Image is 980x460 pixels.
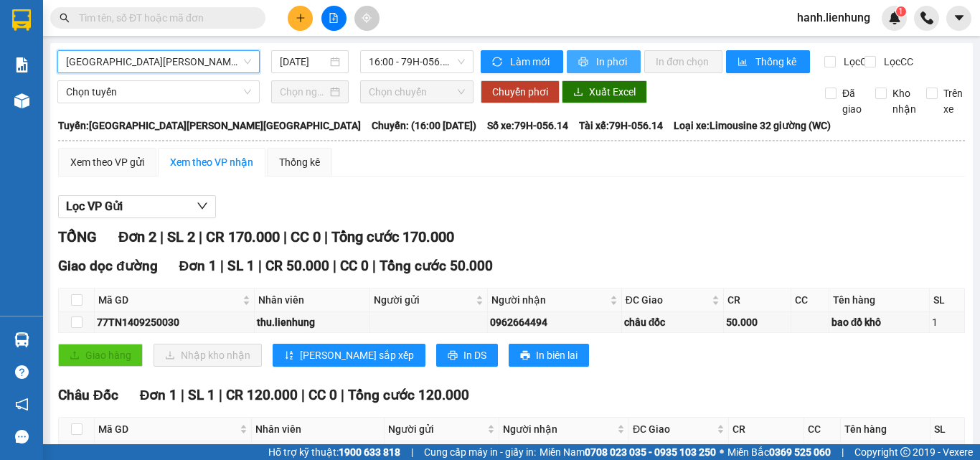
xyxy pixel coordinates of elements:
span: | [258,258,262,274]
span: CR 170.000 [206,228,280,245]
button: sort-ascending[PERSON_NAME] sắp xếp [273,344,425,367]
button: printerIn DS [436,344,498,367]
span: Xuất Excel [589,84,636,100]
button: uploadGiao hàng [58,344,143,367]
span: TỔNG [58,228,97,245]
span: bar-chart [738,57,750,68]
button: aim [354,6,380,31]
span: | [160,228,164,245]
span: | [842,444,844,460]
th: Nhân viên [255,288,370,312]
span: | [333,258,336,274]
span: Loại xe: Limousine 32 giường (WC) [674,118,831,133]
button: printerIn phơi [567,50,641,73]
div: Xem theo VP nhận [170,154,253,170]
span: Người nhận [503,421,614,437]
span: copyright [900,447,910,457]
img: solution-icon [14,57,29,72]
span: search [60,13,70,23]
button: caret-down [946,6,971,31]
input: Chọn ngày [280,84,327,100]
div: châu đốc [624,314,722,330]
span: In DS [463,347,486,363]
span: Tài xế: 79H-056.14 [579,118,663,133]
span: Người gửi [374,292,473,308]
span: ĐC Giao [633,421,714,437]
span: Nha Trang - Châu Đốc [66,51,251,72]
th: Nhân viên [252,418,385,441]
div: 50.000 [726,314,788,330]
div: VPPR1409250022 [97,443,249,459]
span: ĐC Giao [626,292,710,308]
span: | [372,258,376,274]
span: Thống kê [755,54,798,70]
span: plus [296,13,306,23]
span: Kho nhận [887,85,922,117]
b: Tuyến: [GEOGRAPHIC_DATA][PERSON_NAME][GEOGRAPHIC_DATA] [58,120,361,131]
button: downloadXuất Excel [562,80,647,103]
span: [PERSON_NAME] sắp xếp [300,347,414,363]
button: file-add [321,6,347,31]
span: CC 0 [291,228,321,245]
span: Lọc CC [878,54,915,70]
span: Châu Đốc [58,387,118,403]
span: | [324,228,328,245]
span: Trên xe [938,85,969,117]
input: 14/09/2025 [280,54,327,70]
strong: 0708 023 035 - 0935 103 250 [585,446,716,458]
span: In phơi [596,54,629,70]
span: | [219,387,222,403]
div: 1tg+1vali [843,443,927,459]
span: SL 1 [227,258,255,274]
button: Lọc VP Gửi [58,195,216,218]
span: Làm mới [510,54,552,70]
img: phone-icon [920,11,933,24]
div: 1 [932,314,962,330]
span: Cung cấp máy in - giấy in: [424,444,536,460]
span: Tổng cước 170.000 [331,228,454,245]
strong: 0369 525 060 [769,446,831,458]
th: CR [724,288,791,312]
th: CR [729,418,804,441]
span: SL 2 [167,228,195,245]
span: | [283,228,287,245]
span: printer [578,57,590,68]
span: In biên lai [536,347,578,363]
img: logo-vxr [12,9,31,31]
span: Người nhận [491,292,606,308]
span: sync [492,57,504,68]
th: Tên hàng [841,418,930,441]
span: Tổng cước 120.000 [348,387,469,403]
span: download [573,87,583,98]
span: Giao dọc đường [58,258,158,274]
span: Mã GD [98,421,237,437]
span: file-add [329,13,339,23]
span: message [15,430,29,443]
span: Chọn chuyến [369,81,465,103]
img: warehouse-icon [14,93,29,108]
span: Miền Bắc [727,444,831,460]
span: Số xe: 79H-056.14 [487,118,568,133]
span: Lọc CR [838,54,875,70]
div: 77TN1409250030 [97,314,252,330]
button: In đơn chọn [644,50,722,73]
span: CR 120.000 [226,387,298,403]
span: caret-down [953,11,966,24]
div: 120.000 [731,443,801,459]
span: | [341,387,344,403]
span: | [220,258,224,274]
span: Hỗ trợ kỹ thuật: [268,444,400,460]
img: icon-new-feature [888,11,901,24]
span: printer [448,350,458,362]
span: Chuyến: (16:00 [DATE]) [372,118,476,133]
th: SL [930,418,965,441]
button: downloadNhập kho nhận [154,344,262,367]
span: 16:00 - 79H-056.14 [369,51,465,72]
button: syncLàm mới [481,50,563,73]
span: question-circle [15,365,29,379]
th: SL [930,288,965,312]
span: Mã GD [98,292,240,308]
span: Đơn 1 [179,258,217,274]
th: CC [804,418,842,441]
div: tampr.lienhung [254,443,382,459]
